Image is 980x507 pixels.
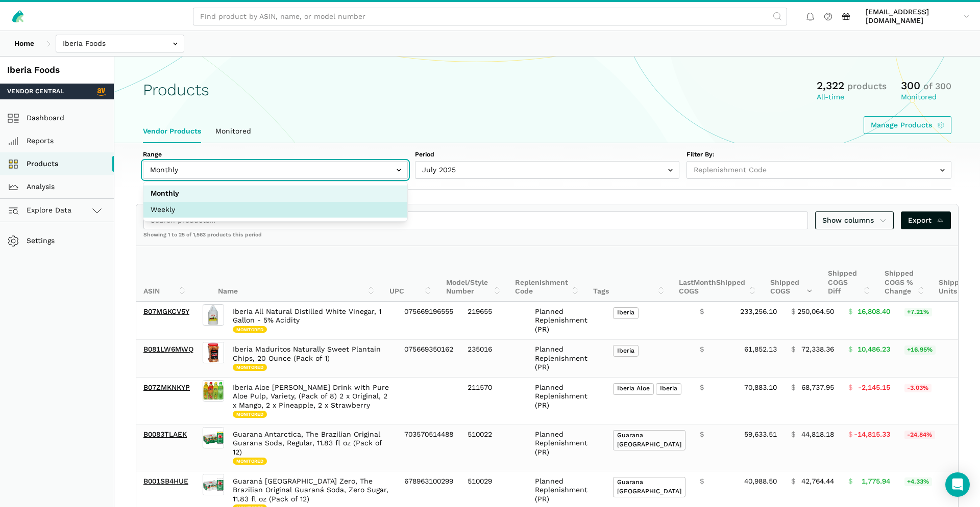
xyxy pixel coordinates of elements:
[143,345,193,353] a: B081LW6MWQ
[700,345,704,354] span: $
[858,383,890,392] span: -2,145.15
[143,477,188,485] a: B001SB4HUE
[945,472,970,497] div: Open Intercom Messenger
[901,93,951,102] div: Monitored
[143,202,407,218] button: Weekly
[904,345,936,355] span: +16.95%
[613,345,639,357] span: Iberia
[460,339,528,378] td: 235016
[854,430,890,439] span: -14,815.33
[508,246,586,302] th: Replenishment Code: activate to sort column ascending
[613,307,639,319] span: Iberia
[613,383,654,395] span: Iberia Aloe
[136,246,193,302] th: ASIN: activate to sort column ascending
[822,215,887,226] span: Show columns
[791,430,795,439] span: $
[687,150,951,159] label: Filter By:
[193,8,787,25] input: Find product by ASIN, name, or model number
[848,345,852,354] span: $
[791,477,795,486] span: $
[415,161,680,179] input: July 2025
[801,383,834,392] span: 68,737.95
[7,35,41,52] a: Home
[848,477,852,486] span: $
[857,307,890,316] span: 16,808.40
[203,342,224,363] img: Iberia Maduritos Naturally Sweet Plantain Chips, 20 Ounce (Pack of 1)
[801,345,834,354] span: 72,338.36
[528,424,606,471] td: Planned Replenishment (PR)
[821,246,878,302] th: Shipped COGS Diff: activate to sort column ascending
[382,246,439,302] th: UPC: activate to sort column ascending
[211,246,382,302] th: Name: activate to sort column ascending
[744,477,777,486] span: 40,988.50
[143,81,209,99] h1: Products
[56,35,184,52] input: Iberia Foods
[397,339,460,378] td: 075669350162
[233,364,267,371] span: Monitored
[203,380,224,402] img: Iberia Aloe Vera Drink with Pure Aloe Pulp, Variety, (Pack of 8) 2 x Original, 2 x Mango, 2 x Pin...
[439,246,508,302] th: Model/Style Number: activate to sort column ascending
[203,474,224,495] img: Guaraná Antarctica Zero, The Brazilian Original Guaraná Soda, Zero Sugar, 11.83 fl oz (Pack of 12)
[233,458,267,465] span: Monitored
[817,79,844,92] span: 2,322
[744,383,777,392] span: 70,883.10
[791,383,795,392] span: $
[208,120,258,143] a: Monitored
[817,93,887,102] div: All-time
[791,345,795,354] span: $
[203,304,224,326] img: Iberia All Natural Distilled White Vinegar, 1 Gallon - 5% Acidity
[848,430,852,439] span: $
[226,378,397,424] td: Iberia Aloe [PERSON_NAME] Drink with Pure Aloe Pulp, Variety, (Pack of 8) 2 x Original, 2 x Mango...
[233,411,267,418] span: Monitored
[136,120,208,143] a: Vendor Products
[815,211,894,229] a: Show columns
[586,246,672,302] th: Tags: activate to sort column ascending
[528,378,606,424] td: Planned Replenishment (PR)
[862,6,973,27] a: [EMAIL_ADDRESS][DOMAIN_NAME]
[923,81,951,91] span: of 300
[744,430,777,439] span: 59,633.51
[700,477,704,486] span: $
[136,231,958,246] div: Showing 1 to 25 of 1,563 products this period
[687,161,951,179] input: Replenishment Code
[460,302,528,339] td: 219655
[744,345,777,354] span: 61,852.13
[143,211,808,229] input: Search products...
[460,424,528,471] td: 510022
[694,278,716,286] span: Month
[203,427,224,448] img: Guarana Antarctica, The Brazilian Original Guarana Soda, Regular, 11.83 fl oz (Pack of 12)
[226,424,397,471] td: Guarana Antarctica, The Brazilian Original Guarana Soda, Regular, 11.83 fl oz (Pack of 12)
[801,430,834,439] span: 44,818.18
[7,87,64,96] span: Vendor Central
[908,215,944,226] span: Export
[763,246,820,302] th: Shipped COGS: activate to sort column ascending
[613,430,685,451] span: Guarana [GEOGRAPHIC_DATA]
[904,431,935,440] span: -24.84%
[143,383,190,391] a: B07ZMKNKYP
[848,383,852,392] span: $
[797,307,834,316] span: 250,064.50
[700,307,704,316] span: $
[143,307,189,315] a: B07MGKCV5Y
[233,326,267,333] span: Monitored
[901,79,920,92] span: 300
[528,302,606,339] td: Planned Replenishment (PR)
[866,8,960,25] span: [EMAIL_ADDRESS][DOMAIN_NAME]
[672,246,763,302] th: Last Shipped COGS: activate to sort column ascending
[877,246,932,302] th: Shipped COGS % Change: activate to sort column ascending
[901,211,951,229] a: Export
[415,150,680,159] label: Period
[904,477,932,487] span: +4.33%
[864,116,952,134] a: Manage Products
[857,345,890,354] span: 10,486.23
[801,477,834,486] span: 42,764.44
[848,307,852,316] span: $
[143,161,408,179] input: Monthly
[143,430,187,438] a: B0083TLAEK
[11,204,71,217] span: Explore Data
[791,307,795,316] span: $
[862,477,890,486] span: 1,775.94
[143,150,408,159] label: Range
[740,307,777,316] span: 233,256.10
[904,308,932,317] span: +7.21%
